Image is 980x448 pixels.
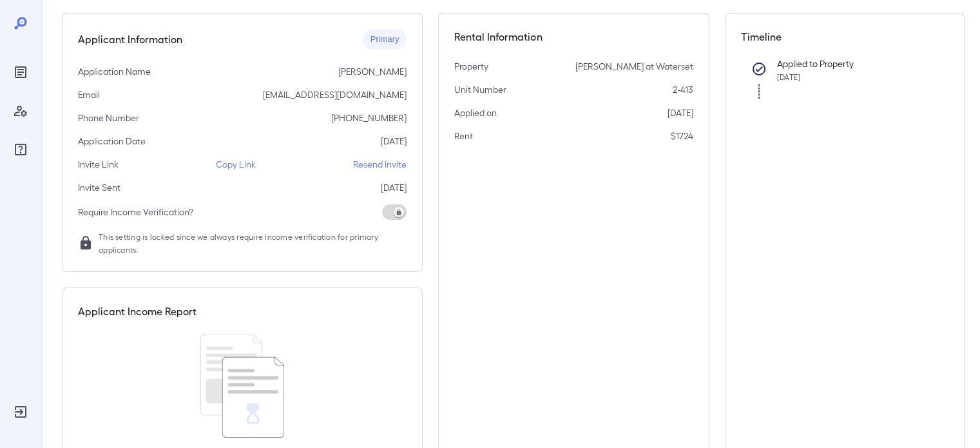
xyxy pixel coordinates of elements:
span: This setting is locked since we always require income verification for primary applicants. [99,230,407,256]
p: $1724 [671,130,693,142]
p: [PERSON_NAME] at Waterset [575,60,693,73]
p: Require Income Verification? [78,206,193,219]
div: Log Out [10,402,31,422]
p: Resend Invite [353,158,407,171]
div: FAQ [10,139,31,160]
p: 2-413 [673,83,693,96]
p: [EMAIL_ADDRESS][DOMAIN_NAME] [263,88,407,101]
p: Applied on [454,106,497,119]
div: Reports [10,62,31,83]
p: Invite Link [78,158,119,171]
p: [PERSON_NAME] [338,65,407,78]
h5: Applicant Information [78,32,182,47]
p: Applied to Property [777,57,928,70]
span: Primary [363,34,407,46]
p: Phone Number [78,112,139,124]
h5: Rental Information [454,29,693,44]
p: Application Date [78,135,146,148]
p: [DATE] [381,135,407,148]
p: Property [454,60,488,73]
p: Unit Number [454,83,506,96]
p: [PHONE_NUMBER] [331,112,407,124]
p: [DATE] [381,181,407,194]
span: [DATE] [777,72,800,81]
p: Invite Sent [78,181,120,194]
p: Copy Link [216,158,256,171]
p: Email [78,88,100,101]
div: Manage Users [10,101,31,121]
p: [DATE] [668,106,693,119]
p: Application Name [78,65,151,78]
p: Rent [454,130,473,142]
h5: Timeline [741,29,948,44]
h5: Applicant Income Report [78,304,197,319]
